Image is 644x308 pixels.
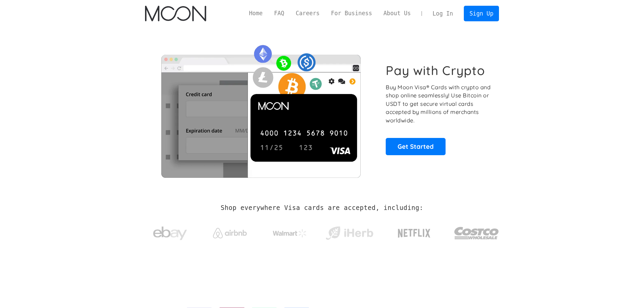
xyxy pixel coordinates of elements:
a: Log In [427,6,459,21]
a: FAQ [268,9,290,18]
img: ebay [153,223,187,244]
img: Costco [454,220,499,246]
a: About Us [378,9,416,18]
a: Get Started [386,138,446,155]
img: Walmart [273,229,307,237]
a: Sign Up [464,6,499,21]
img: iHerb [324,224,375,242]
img: Netflix [397,225,431,242]
img: Moon Cards let you spend your crypto anywhere Visa is accepted. [145,40,377,177]
a: iHerb [324,218,375,245]
img: Moon Logo [145,6,206,21]
a: Careers [290,9,325,18]
h1: Pay with Crypto [386,63,485,78]
a: Walmart [264,222,315,241]
h2: Shop everywhere Visa cards are accepted, including: [221,204,423,212]
a: Airbnb [205,221,255,242]
a: ebay [145,216,195,247]
p: Buy Moon Visa® Cards with crypto and shop online seamlessly! Use Bitcoin or USDT to get secure vi... [386,83,492,125]
a: For Business [325,9,378,18]
a: Costco [454,214,499,249]
img: Airbnb [213,228,247,238]
a: Netflix [384,218,445,245]
a: Home [243,9,268,18]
